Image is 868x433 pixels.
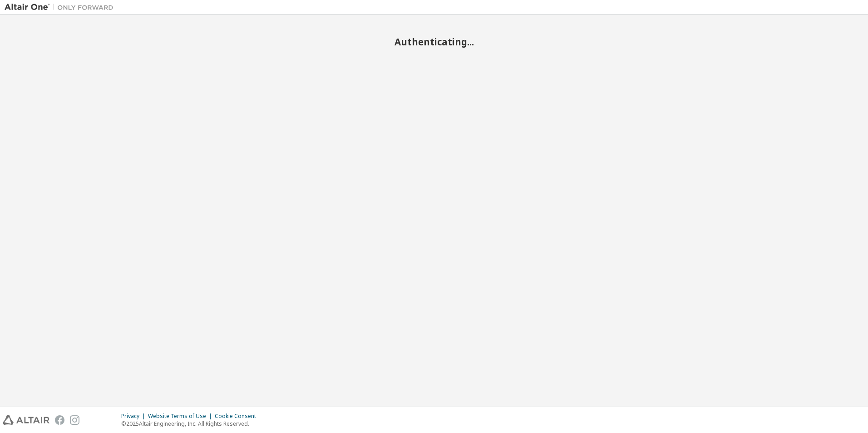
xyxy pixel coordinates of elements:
div: Cookie Consent [215,413,261,420]
div: Privacy [121,413,148,420]
img: instagram.svg [70,415,79,425]
img: facebook.svg [55,415,64,425]
img: Altair One [5,3,118,12]
img: altair_logo.svg [3,415,49,425]
p: © 2025 Altair Engineering, Inc. All Rights Reserved. [121,420,261,428]
h2: Authenticating... [5,36,863,48]
div: Website Terms of Use [148,413,215,420]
